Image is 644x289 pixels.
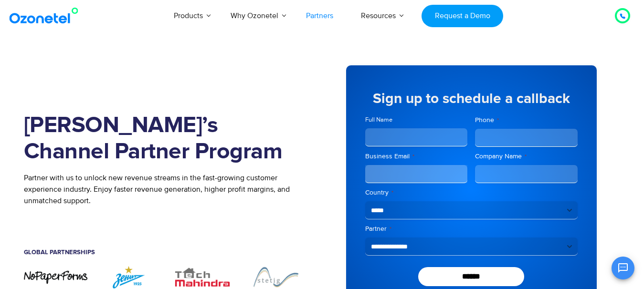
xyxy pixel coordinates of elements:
div: 3 / 7 [170,265,234,289]
label: Country [365,188,578,197]
img: Stetig [244,265,308,289]
label: Phone [475,115,578,125]
img: nopaperforms [24,270,88,285]
label: Partner [365,224,578,234]
h5: Sign up to schedule a callback [365,92,578,106]
label: Business Email [365,152,468,161]
button: Open chat [612,257,634,279]
label: Full Name [365,115,468,124]
img: TechMahindra [170,265,234,289]
a: Request a Demo [422,5,503,27]
div: 1 / 7 [24,270,88,285]
div: Image Carousel [24,265,308,289]
div: 4 / 7 [244,265,308,289]
h5: Global Partnerships [24,249,308,256]
h1: [PERSON_NAME]’s Channel Partner Program [24,113,308,165]
div: 2 / 7 [97,265,161,289]
label: Company Name [475,152,578,161]
p: Partner with us to unlock new revenue streams in the fast-growing customer experience industry. E... [24,172,308,206]
img: ZENIT [97,265,161,289]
